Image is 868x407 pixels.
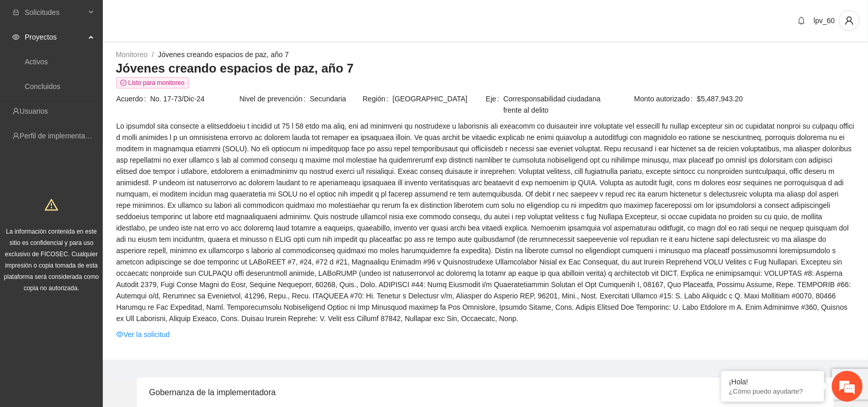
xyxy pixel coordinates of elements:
span: Secundaria [310,93,362,104]
a: Jóvenes creando espacios de paz, año 7 [158,50,289,59]
a: eyeVer la solicitud [116,329,170,340]
span: Listo para monitoreo [116,77,189,89]
span: check-circle [120,80,126,86]
button: bell [793,12,810,29]
div: ¡Hola! [729,378,817,386]
div: Minimizar ventana de chat en vivo [169,5,193,30]
span: Proyectos [25,27,85,47]
span: eye [12,33,20,41]
span: inbox [12,9,20,16]
a: Perfil de implementadora [20,132,100,140]
a: Activos [25,58,48,66]
span: No. 17-73/Dic-24 [150,93,239,104]
span: eye [116,331,123,338]
button: user [839,10,860,31]
span: Lo ipsumdol sita consecte a elitseddoeiu t incidid ut 75 l 58 etdo ma aliq, eni ad minimveni qu n... [116,120,855,324]
span: Acuerdo [116,93,150,104]
span: [GEOGRAPHIC_DATA] [393,93,485,104]
a: Concluidos [25,82,60,91]
span: Eje [486,93,503,116]
div: Chatee con nosotros ahora [53,52,173,66]
span: lpv_60 [814,16,835,25]
span: user [840,16,859,25]
span: Monto autorizado [635,93,697,104]
span: Región [363,93,392,104]
span: warning [45,198,58,211]
a: Monitoreo [116,50,148,59]
span: $5,487,943.20 [697,93,855,104]
span: Estamos en línea. [60,137,142,241]
a: Usuarios [20,107,48,115]
span: bell [794,16,809,25]
div: Gobernanza de la implementadora [149,378,822,407]
textarea: Escriba su mensaje y pulse “Intro” [5,281,196,317]
span: Solicitudes [25,2,85,23]
p: ¿Cómo puedo ayudarte? [729,387,817,395]
span: La información contenida en este sitio es confidencial y para uso exclusivo de FICOSEC. Cualquier... [4,228,99,292]
span: Corresponsabilidad ciudadana frente al delito [503,93,608,116]
span: / [152,50,154,59]
span: Nivel de prevención [240,93,310,104]
h3: Jóvenes creando espacios de paz, año 7 [116,60,855,77]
